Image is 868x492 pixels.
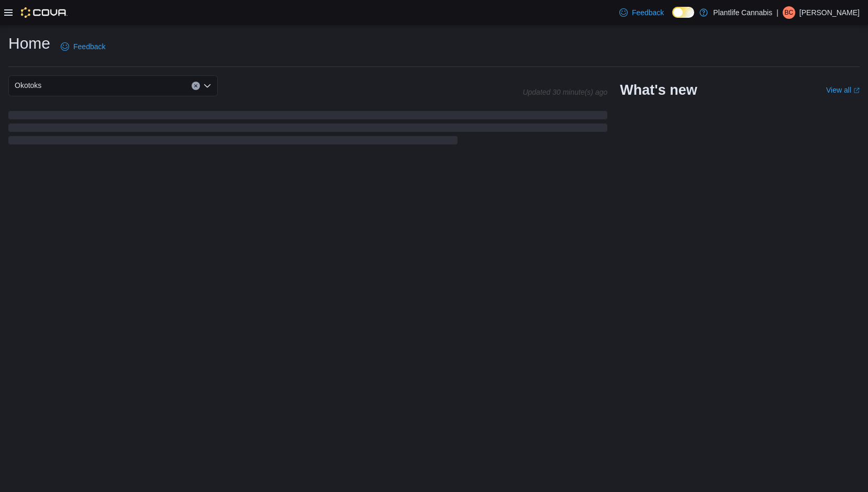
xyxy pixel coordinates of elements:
[776,6,778,19] p: |
[192,82,200,90] button: Clear input
[785,6,794,19] span: BC
[620,82,697,98] h2: What's new
[522,88,607,96] p: Updated 30 minute(s) ago
[632,7,664,18] span: Feedback
[15,79,41,92] span: Okotoks
[615,2,668,23] a: Feedback
[57,36,109,57] a: Feedback
[672,7,694,18] input: Dark Mode
[21,7,68,18] img: Cova
[826,86,860,94] a: View allExternal link
[8,113,607,147] span: Loading
[203,82,212,90] button: Open list of options
[73,41,105,52] span: Feedback
[853,87,860,94] svg: External link
[8,33,50,54] h1: Home
[783,6,795,19] div: Brad Cale
[713,6,772,19] p: Plantlife Cannabis
[672,18,673,18] span: Dark Mode
[799,6,860,19] p: [PERSON_NAME]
